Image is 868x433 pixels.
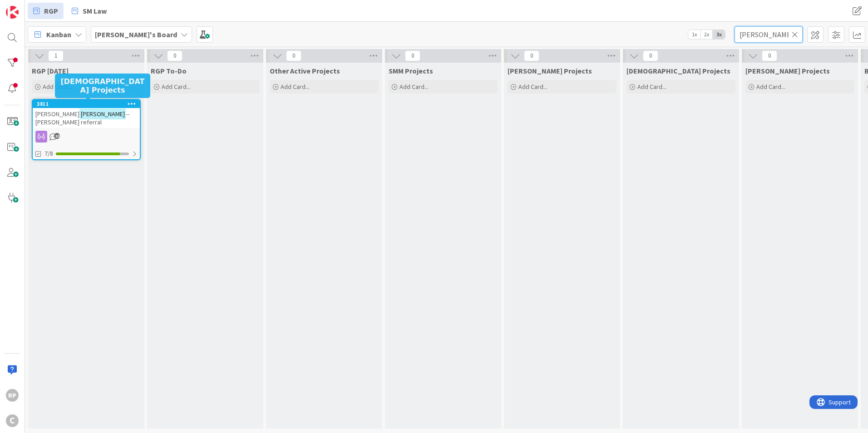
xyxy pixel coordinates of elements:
span: SMM Projects [389,66,433,75]
span: RGP Today [32,66,69,75]
div: RP [6,389,19,402]
span: Add Card... [637,83,666,91]
a: RGP [28,3,64,19]
img: Visit kanbanzone.com [6,6,19,19]
span: Lee Projects [745,66,830,75]
span: Support [19,1,41,12]
span: Christian Projects [626,66,730,75]
b: [PERSON_NAME]'s Board [95,30,177,39]
div: 3811 [37,101,140,107]
span: Add Card... [399,83,429,91]
span: 1 [48,50,64,61]
span: 10 [54,133,60,139]
span: Add Card... [518,83,547,91]
span: --[PERSON_NAME] referral [35,110,129,126]
span: [PERSON_NAME] [35,110,79,118]
span: 0 [286,50,301,61]
h5: [DEMOGRAPHIC_DATA] Projects [59,77,147,94]
span: 0 [524,50,539,61]
span: RGP To-Do [151,66,187,75]
div: C [6,414,19,427]
span: Add Card... [756,83,785,91]
span: Add Card... [281,83,310,91]
span: Ryan Projects [508,66,592,75]
span: SM Law [83,5,107,16]
span: Other Active Projects [270,66,340,75]
span: Kanban [46,29,71,40]
div: 3811 [33,100,140,108]
span: 3x [713,30,725,39]
input: Quick Filter... [735,26,803,43]
span: Add Card... [43,83,72,91]
span: Add Card... [162,83,191,91]
span: 0 [405,50,420,61]
div: 3811[PERSON_NAME][PERSON_NAME]--[PERSON_NAME] referral [33,100,140,128]
span: 0 [167,50,182,61]
span: 0 [762,50,777,61]
span: 1x [688,30,700,39]
span: 2x [700,30,713,39]
span: 0 [643,50,658,61]
span: RGP [44,5,58,16]
a: SM Law [66,3,112,19]
span: 7/8 [44,149,53,158]
mark: [PERSON_NAME] [79,108,126,119]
